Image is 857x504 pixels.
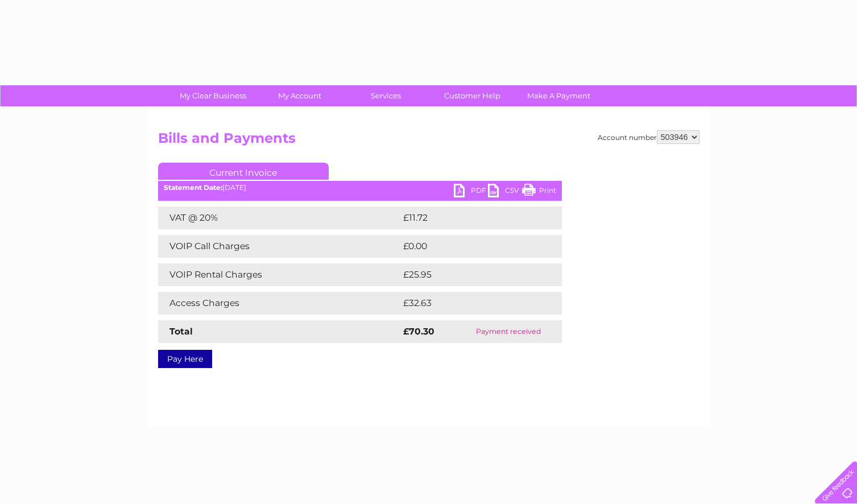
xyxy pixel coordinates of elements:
a: My Clear Business [166,85,260,106]
a: PDF [454,184,488,200]
td: VOIP Rental Charges [158,263,400,286]
td: VAT @ 20% [158,206,400,229]
td: £25.95 [400,263,539,286]
a: Print [522,184,556,200]
strong: £70.30 [403,326,434,337]
td: VOIP Call Charges [158,235,400,258]
h2: Bills and Payments [158,130,699,152]
a: CSV [488,184,522,200]
a: Services [339,85,433,106]
td: Payment received [456,320,561,343]
div: Account number [598,130,699,144]
strong: Total [169,326,193,337]
a: Customer Help [425,85,519,106]
td: £11.72 [400,206,536,229]
a: Make A Payment [512,85,606,106]
td: Access Charges [158,292,400,315]
a: Pay Here [158,350,212,368]
td: £32.63 [400,292,539,315]
td: £0.00 [400,235,536,258]
div: [DATE] [158,184,562,192]
a: Current Invoice [158,163,329,180]
b: Statement Date: [164,183,222,192]
a: My Account [252,85,346,106]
